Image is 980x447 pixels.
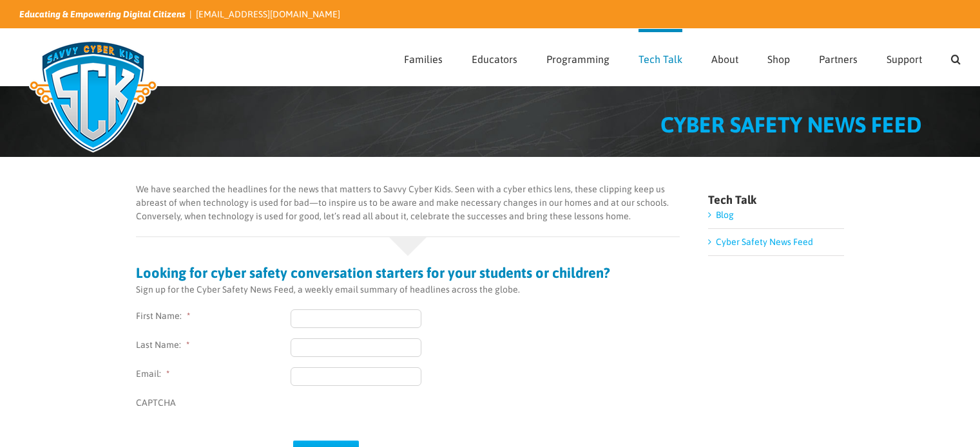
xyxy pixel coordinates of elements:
[136,338,291,352] label: Last Name:
[136,396,291,410] label: CAPTCHA
[136,309,291,323] label: First Name:
[639,54,682,64] span: Tech Talk
[711,29,738,86] a: About
[19,32,167,161] img: Savvy Cyber Kids Logo
[546,54,610,64] span: Programming
[887,29,922,86] a: Support
[951,29,961,86] a: Search
[819,29,858,86] a: Partners
[708,194,844,206] h4: Tech Talk
[19,9,186,19] i: Educating & Empowering Digital Citizens
[711,54,738,64] span: About
[404,29,443,86] a: Families
[404,29,961,86] nav: Main Menu
[716,210,734,220] a: Blog
[639,29,682,86] a: Tech Talk
[716,237,813,247] a: Cyber Safety News Feed
[819,54,858,64] span: Partners
[404,54,443,64] span: Families
[546,29,610,86] a: Programming
[136,183,680,223] p: We have searched the headlines for the news that matters to Savvy Cyber Kids. Seen with a cyber e...
[472,29,517,86] a: Educators
[136,283,680,296] p: Sign up for the Cyber Safety News Feed, a weekly email summary of headlines across the globe.
[196,9,340,19] a: [EMAIL_ADDRESS][DOMAIN_NAME]
[767,54,790,64] span: Shop
[136,367,291,381] label: Email:
[660,112,922,137] span: CYBER SAFETY NEWS FEED
[472,54,517,64] span: Educators
[887,54,922,64] span: Support
[136,264,610,281] strong: Looking for cyber safety conversation starters for your students or children?
[767,29,790,86] a: Shop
